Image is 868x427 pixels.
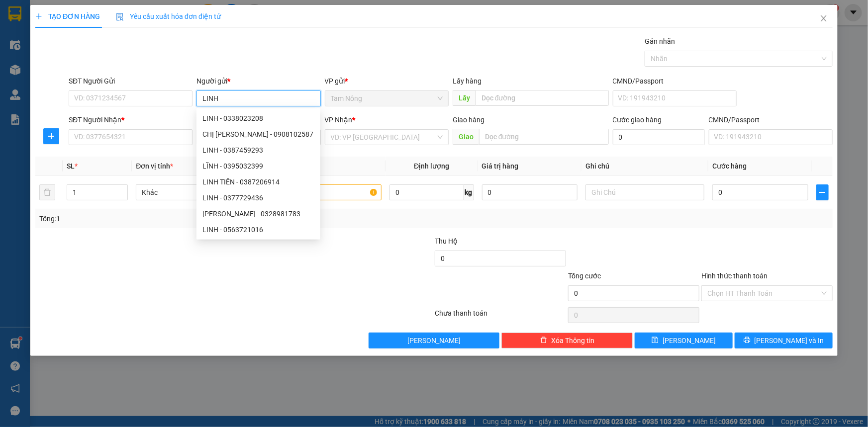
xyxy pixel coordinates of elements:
span: Đơn vị tính [136,162,173,170]
span: Khác [142,185,249,200]
span: save [652,337,659,344]
div: LINH - 0563721016 [196,222,320,238]
span: [PERSON_NAME] [407,335,461,346]
span: kg [464,184,474,200]
span: Xóa Thông tin [551,335,594,346]
span: Định lượng [414,162,449,170]
span: Tam Nông [331,91,443,106]
span: Tổng cước [568,272,601,280]
span: Lấy hàng [453,77,482,85]
input: Cước giao hàng [613,129,705,145]
input: VD: Bàn, Ghế [263,184,382,200]
div: SĐT Người Nhận [69,114,193,125]
div: CHỊ [PERSON_NAME] - 0908102587 [202,129,314,140]
span: Giao hàng [453,116,484,124]
button: plus [816,184,829,200]
span: Giá trị hàng [482,162,519,170]
span: Cước hàng [712,162,747,170]
span: Thu Hộ [435,237,458,245]
div: LINH - 0338023208 [202,113,314,124]
span: Lấy [453,90,476,106]
button: Close [810,5,838,33]
span: plus [817,188,828,196]
span: plus [35,13,42,20]
button: save[PERSON_NAME] [635,333,733,348]
div: LINH - 0338023208 [196,110,320,126]
input: Dọc đường [476,90,609,106]
div: LINH - 0387459293 [196,142,320,158]
div: CMND/Passport [613,76,737,86]
span: delete [540,337,547,344]
th: Ghi chú [581,157,708,176]
button: printer[PERSON_NAME] và In [735,333,833,348]
input: Ghi Chú [585,184,704,200]
div: Tổng: 1 [39,213,335,224]
button: plus [43,128,59,144]
span: TẠO ĐƠN HÀNG [35,12,100,20]
div: LINH - 0387459293 [202,145,314,156]
span: close [820,14,828,22]
span: Giao [453,129,479,145]
div: [PERSON_NAME] - 0328981783 [202,208,314,219]
label: Cước giao hàng [613,116,662,124]
div: LĨNH - 0395032399 [202,161,314,171]
div: LINH TIÊN - 0387206914 [202,176,314,187]
label: Gán nhãn [645,37,675,45]
div: LINH - 0377729436 [202,192,314,203]
img: icon [116,13,124,21]
button: delete [39,184,55,200]
span: Yêu cầu xuất hóa đơn điện tử [116,12,221,20]
span: SL [67,162,75,170]
button: [PERSON_NAME] [369,333,500,348]
input: 0 [482,184,578,200]
div: SĐT Người Gửi [69,76,193,86]
div: CMND/Passport [709,114,833,125]
span: [PERSON_NAME] [663,335,716,346]
span: [PERSON_NAME] và In [755,335,824,346]
div: DUY LINH - 0328981783 [196,206,320,222]
div: VP gửi [325,76,449,86]
label: Hình thức thanh toán [701,272,768,280]
div: LINH - 0563721016 [202,224,314,235]
button: deleteXóa Thông tin [501,333,633,348]
div: CHỊ LINH - 0908102587 [196,126,320,142]
span: plus [44,132,59,140]
div: LINH TIÊN - 0387206914 [196,174,320,190]
div: Người gửi [196,76,320,86]
span: VP Nhận [325,116,353,124]
div: Chưa thanh toán [434,308,568,325]
span: printer [744,337,751,344]
div: LĨNH - 0395032399 [196,158,320,174]
input: Dọc đường [479,129,609,145]
div: LINH - 0377729436 [196,190,320,206]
